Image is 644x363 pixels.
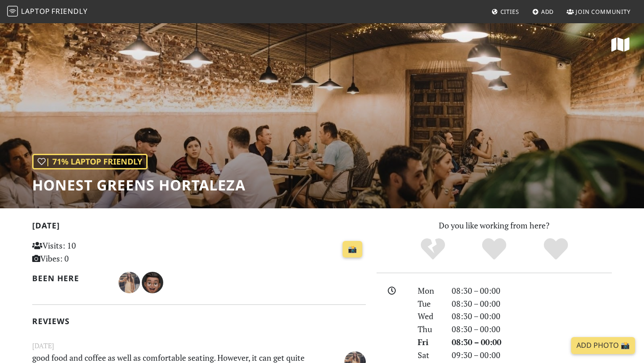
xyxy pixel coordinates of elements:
span: Jose Peña [142,276,163,287]
a: Cities [488,4,523,20]
small: [DATE] [27,340,371,351]
a: Add [529,4,558,20]
div: | 71% Laptop Friendly [32,154,148,169]
h1: Honest Greens Hortaleza [32,177,246,194]
p: Do you like working from here? [377,219,612,232]
p: Visits: 10 Vibes: 0 [32,239,136,265]
div: 08:30 – 00:00 [446,297,617,310]
div: Sat [412,349,446,362]
img: 2547-jose-antonio.jpg [142,272,163,293]
div: 08:30 – 00:00 [446,310,617,323]
span: Add [541,8,554,16]
div: Definitely! [525,237,587,262]
a: 📸 [343,241,362,258]
div: 08:30 – 00:00 [446,336,617,349]
div: No [402,237,464,262]
span: Friendly [51,6,87,16]
span: Fátima González [119,276,142,287]
h2: [DATE] [32,221,366,234]
a: Add Photo 📸 [571,337,635,354]
div: Fri [412,336,446,349]
div: 08:30 – 00:00 [446,323,617,336]
div: 08:30 – 00:00 [446,284,617,297]
h2: Reviews [32,317,366,326]
div: 09:30 – 00:00 [446,349,617,362]
div: Wed [412,310,446,323]
span: Cities [500,8,519,16]
div: Thu [412,323,446,336]
div: Tue [412,297,446,310]
span: Join Community [576,8,631,16]
div: Mon [412,284,446,297]
img: 4035-fatima.jpg [119,272,140,293]
div: Yes [463,237,525,262]
h2: Been here [32,274,108,283]
span: Laptop [21,6,50,16]
a: Join Community [563,4,634,20]
a: LaptopFriendly LaptopFriendly [7,4,88,20]
img: LaptopFriendly [7,6,18,17]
